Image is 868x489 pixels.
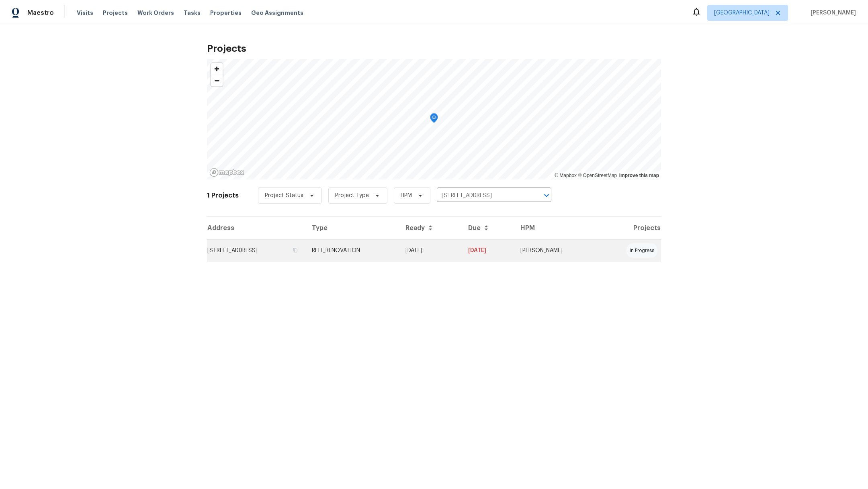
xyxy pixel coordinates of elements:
a: Mapbox [555,173,577,178]
button: Copy Address [292,247,299,254]
canvas: Map [207,59,661,179]
input: Search projects [437,189,529,202]
span: Tasks [184,10,201,16]
a: OpenStreetMap [578,173,617,178]
div: in progress [626,243,657,258]
span: Maestro [27,9,54,17]
button: Open [541,190,552,201]
h2: 1 Projects [207,192,239,200]
span: Visits [77,9,93,17]
h2: Projects [207,45,661,53]
th: Address [207,217,305,239]
span: Project Type [335,192,369,200]
th: HPM [514,217,598,239]
th: Due [462,217,514,239]
span: Properties [210,9,242,17]
td: REIT_RENOVATION [305,239,399,262]
button: Zoom in [211,63,223,75]
td: [DATE] [399,239,462,262]
span: Project Status [265,192,303,200]
span: Projects [103,9,128,17]
td: [DATE] [462,239,514,262]
div: Map marker [430,113,438,126]
td: [STREET_ADDRESS] [207,239,305,262]
th: Projects [598,217,661,239]
th: Type [305,217,399,239]
td: [PERSON_NAME] [514,239,598,262]
a: Improve this map [619,173,659,178]
span: Geo Assignments [251,9,303,17]
span: [PERSON_NAME] [807,9,856,17]
span: HPM [401,192,412,200]
button: Zoom out [211,75,223,86]
th: Ready [399,217,462,239]
a: Mapbox homepage [209,168,245,177]
span: Work Orders [137,9,174,17]
span: Zoom out [211,75,223,86]
span: [GEOGRAPHIC_DATA] [714,9,770,17]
